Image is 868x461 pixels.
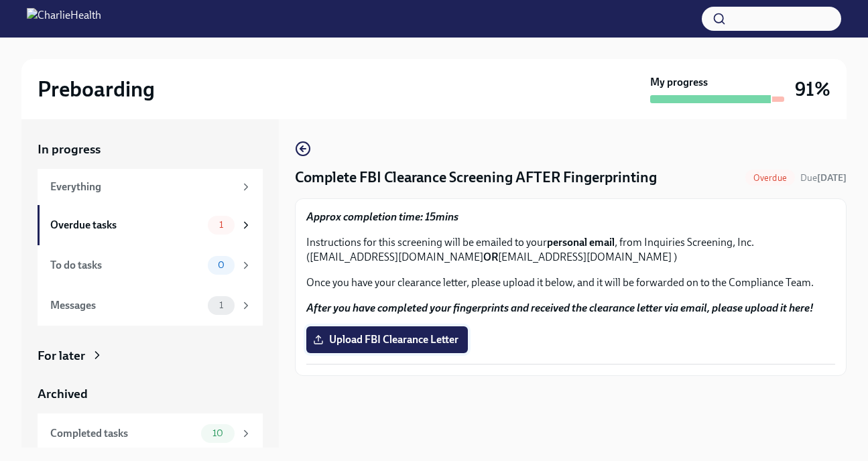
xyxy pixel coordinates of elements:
[211,300,231,310] span: 1
[38,347,263,365] a: For later
[38,245,263,285] a: To do tasks0
[38,169,263,205] a: Everything
[316,333,458,346] span: Upload FBI Clearance Letter
[50,218,202,233] div: Overdue tasks
[211,220,231,230] span: 1
[50,298,202,313] div: Messages
[27,8,101,29] img: CharlieHealth
[306,326,468,353] label: Upload FBI Clearance Letter
[210,260,233,270] span: 0
[306,210,458,223] strong: Approx completion time: 15mins
[204,428,231,438] span: 10
[306,302,814,314] strong: After you have completed your fingerprints and received the clearance letter via email, please up...
[483,251,498,263] strong: OR
[50,258,202,273] div: To do tasks
[306,235,835,265] p: Instructions for this screening will be emailed to your , from Inquiries Screening, Inc. ([EMAIL_...
[745,173,795,183] span: Overdue
[795,77,830,101] h3: 91%
[38,285,263,326] a: Messages1
[800,172,847,184] span: Due
[38,385,263,403] a: Archived
[295,168,657,188] h4: Complete FBI Clearance Screening AFTER Fingerprinting
[50,180,235,194] div: Everything
[800,172,847,184] span: August 15th, 2025 07:00
[50,426,196,441] div: Completed tasks
[38,413,263,454] a: Completed tasks10
[547,236,615,249] strong: personal email
[650,75,708,90] strong: My progress
[38,76,155,103] h2: Preboarding
[38,141,263,158] a: In progress
[38,205,263,245] a: Overdue tasks1
[38,347,85,365] div: For later
[306,275,835,290] p: Once you have your clearance letter, please upload it below, and it will be forwarded on to the C...
[817,172,847,184] strong: [DATE]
